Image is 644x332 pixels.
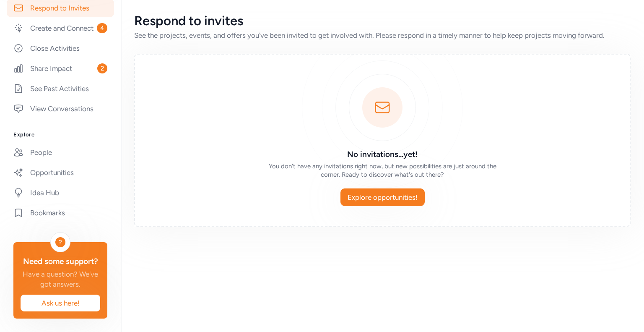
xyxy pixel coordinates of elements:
a: Close Activities [7,39,114,58]
span: Explore opportunities! [348,192,418,202]
button: Explore opportunities! [340,188,425,206]
a: Bookmarks [7,204,114,222]
div: See the projects, events, and offers you've been invited to get involved with. Please respond in ... [134,30,631,40]
a: View Conversations [7,99,114,118]
span: Ask us here! [27,298,93,308]
div: Need some support? [20,256,101,267]
a: Share Impact2 [7,59,114,78]
a: Opportunities [7,163,114,182]
a: Idea Hub [7,183,114,202]
a: Create and Connect4 [7,19,114,37]
a: People [7,143,114,162]
button: Ask us here! [20,294,101,312]
h3: Explore [13,131,107,138]
div: Have a question? We've got answers. [20,269,101,289]
span: 2 [97,63,107,73]
div: You don't have any invitations right now, but new possibilities are just around the corner. Ready... [262,162,503,179]
h3: No invitations...yet! [262,149,503,160]
a: Explore opportunities! [341,189,424,206]
a: See Past Activities [7,79,114,98]
div: Respond to invites [134,13,631,29]
div: ? [55,237,65,247]
span: 4 [97,23,107,33]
